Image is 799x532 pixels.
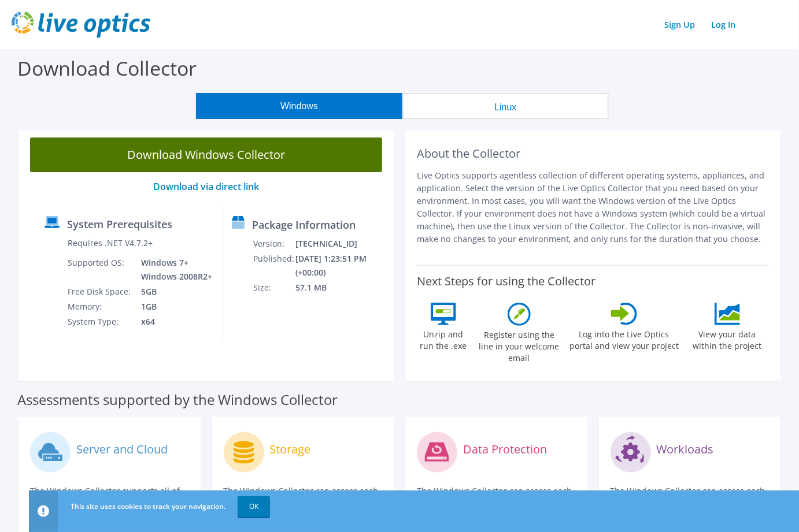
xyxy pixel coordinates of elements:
p: Live Optics supports agentless collection of different operating systems, appliances, and applica... [417,169,769,245]
label: Package Information [252,219,356,230]
label: Unzip and run the .exe [417,325,470,352]
a: OK [238,496,270,517]
td: System Type: [67,314,132,329]
label: Assessments supported by the Windows Collector [17,394,338,405]
p: The Windows Collector can assess each of the following applications. [611,485,770,510]
td: [TECHNICAL_ID] [295,236,389,251]
a: Log In [705,16,741,33]
td: x64 [132,314,214,329]
label: Server and Cloud [76,444,168,455]
button: Linux [402,93,609,119]
p: The Windows Collector can assess each of the following DPS applications. [417,485,576,510]
td: Version: [253,236,295,251]
td: Size: [253,280,295,295]
a: Download Windows Collector [30,137,382,172]
label: Download Collector [17,55,197,81]
label: Next Steps for using the Collector [417,274,595,288]
p: The Windows Collector supports all of the Live Optics compute and cloud assessments. [30,485,189,523]
td: [DATE] 1:23:51 PM (+00:00) [295,251,389,280]
label: Register using the line in your welcome email [476,326,563,364]
p: The Windows Collector can assess each of the following storage systems. [224,485,383,510]
td: Free Disk Space: [67,284,132,299]
span: This site uses cookies to track your navigation. [71,501,225,511]
label: System Prerequisites [67,218,172,230]
td: 1GB [132,299,214,314]
td: 5GB [132,284,214,299]
label: Requires .NET V4.7.2+ [68,237,153,249]
label: Workloads [657,444,714,455]
a: Download via direct link [153,180,259,193]
td: Memory: [67,299,132,314]
label: Storage [270,444,311,455]
td: Supported OS: [67,255,132,284]
a: Sign Up [659,16,701,33]
img: live_optics_svg.svg [12,12,150,38]
td: Published: [253,251,295,280]
td: Windows 7+ Windows 2008R2+ [132,255,214,284]
label: Log into the Live Optics portal and view your project [568,325,680,352]
td: 57.1 MB [295,280,389,295]
label: View your data within the project [686,325,769,352]
h2: About the Collector [417,147,769,161]
label: Data Protection [463,444,547,455]
button: Windows [196,93,402,119]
